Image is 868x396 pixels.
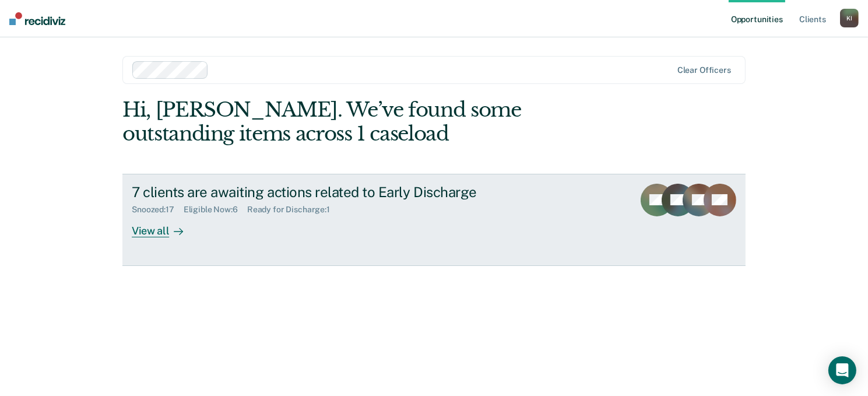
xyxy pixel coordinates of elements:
button: KI [840,9,859,27]
img: Recidiviz [9,12,65,25]
div: 7 clients are awaiting actions related to Early Discharge [132,184,541,201]
div: K I [840,9,859,27]
a: 7 clients are awaiting actions related to Early DischargeSnoozed:17Eligible Now:6Ready for Discha... [122,174,746,266]
div: Ready for Discharge : 1 [247,205,339,215]
div: Clear officers [677,65,731,75]
div: View all [132,215,197,237]
div: Eligible Now : 6 [184,205,247,215]
div: Open Intercom Messenger [828,356,856,384]
div: Snoozed : 17 [132,205,184,215]
div: Hi, [PERSON_NAME]. We’ve found some outstanding items across 1 caseload [122,98,621,146]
